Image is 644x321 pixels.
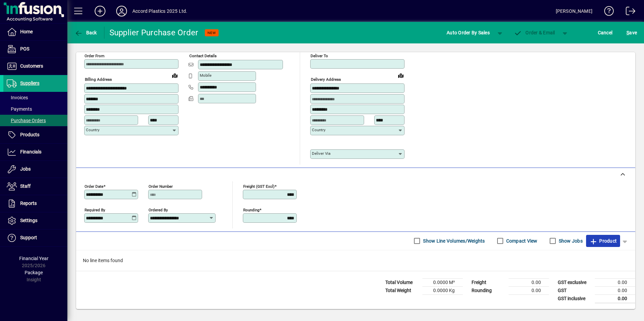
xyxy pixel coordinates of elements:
a: POS [3,41,67,58]
mat-label: Order date [85,184,103,188]
td: Rounding [468,286,509,294]
a: Support [3,229,67,246]
mat-label: Order number [149,184,173,188]
span: Suppliers [20,80,39,86]
span: Products [20,132,39,137]
a: Settings [3,212,67,229]
span: Auto Order By Sales [447,27,490,38]
span: Back [74,30,97,35]
a: Purchase Orders [3,115,67,126]
td: Total Weight [382,286,422,294]
td: 0.00 [595,278,635,286]
button: Profile [111,5,132,17]
span: Financial Year [19,256,49,261]
td: 0.0000 Kg [422,286,463,294]
td: GST [554,286,595,294]
a: Jobs [3,161,67,178]
mat-label: Mobile [200,73,212,78]
a: View on map [169,70,180,81]
mat-label: Required by [85,207,105,212]
span: Product [589,236,617,246]
label: Show Line Volumes/Weights [422,238,485,244]
mat-label: Deliver To [311,53,328,58]
span: Payments [7,106,32,112]
div: Supplier Purchase Order [109,27,198,38]
td: 0.0000 M³ [422,278,463,286]
span: Support [20,235,37,240]
span: S [626,30,629,35]
a: Reports [3,195,67,212]
button: Add [89,5,111,17]
span: Package [25,270,43,275]
span: Financials [20,149,41,154]
span: Invoices [7,95,28,100]
td: GST inclusive [554,294,595,303]
label: Compact View [505,238,538,244]
mat-label: Country [86,128,99,132]
span: Home [20,29,33,34]
td: 0.00 [595,294,635,303]
a: Knowledge Base [599,1,614,23]
span: NEW [207,31,216,35]
label: Show Jobs [557,238,583,244]
button: Auto Order By Sales [443,27,493,39]
a: Customers [3,58,67,75]
button: Back [73,27,99,39]
mat-label: Order from [85,53,104,58]
mat-label: Country [312,128,325,132]
span: ave [626,27,637,38]
span: Staff [20,183,31,189]
div: No line items found [76,250,635,271]
mat-label: Rounding [243,207,259,212]
span: POS [20,46,29,51]
td: 0.00 [595,286,635,294]
a: Financials [3,144,67,160]
span: Settings [20,218,37,223]
a: Invoices [3,92,67,103]
button: Save [625,27,639,39]
mat-label: Ordered by [149,207,168,212]
td: 0.00 [509,278,549,286]
mat-label: Freight (GST excl) [243,184,275,188]
app-page-header-button: Back [67,27,104,39]
span: Customers [20,63,43,69]
mat-label: Deliver via [312,151,330,156]
td: 0.00 [509,286,549,294]
span: Order & Email [514,30,555,35]
a: Products [3,127,67,143]
td: Total Volume [382,278,422,286]
a: Staff [3,178,67,195]
button: Order & Email [511,27,558,39]
span: Jobs [20,166,31,172]
div: Accord Plastics 2025 Ltd. [132,6,187,16]
span: Purchase Orders [7,118,46,123]
button: Product [586,235,620,247]
button: Cancel [596,27,614,39]
a: Home [3,24,67,40]
span: Cancel [598,27,613,38]
a: Logout [621,1,636,23]
td: Freight [468,278,509,286]
span: Reports [20,201,37,206]
a: View on map [395,70,406,81]
td: GST exclusive [554,278,595,286]
div: [PERSON_NAME] [556,6,592,16]
a: Payments [3,103,67,115]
